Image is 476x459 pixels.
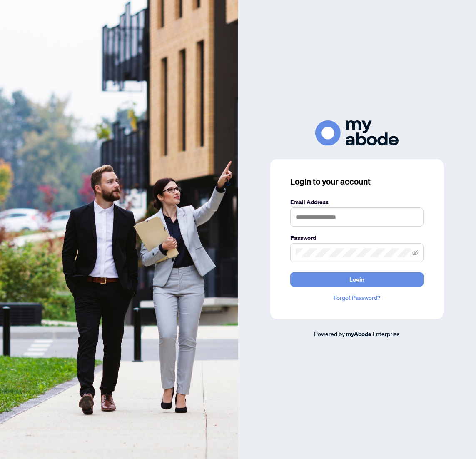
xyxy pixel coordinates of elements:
[290,272,424,287] button: Login
[290,176,424,187] h3: Login to your account
[373,330,400,337] span: Enterprise
[315,120,399,146] img: ma-logo
[412,250,418,256] span: eye-invisible
[290,233,424,242] label: Password
[314,330,345,337] span: Powered by
[349,273,364,286] span: Login
[290,197,424,207] label: Email Address
[290,293,424,302] a: Forgot Password?
[346,329,371,339] a: myAbode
